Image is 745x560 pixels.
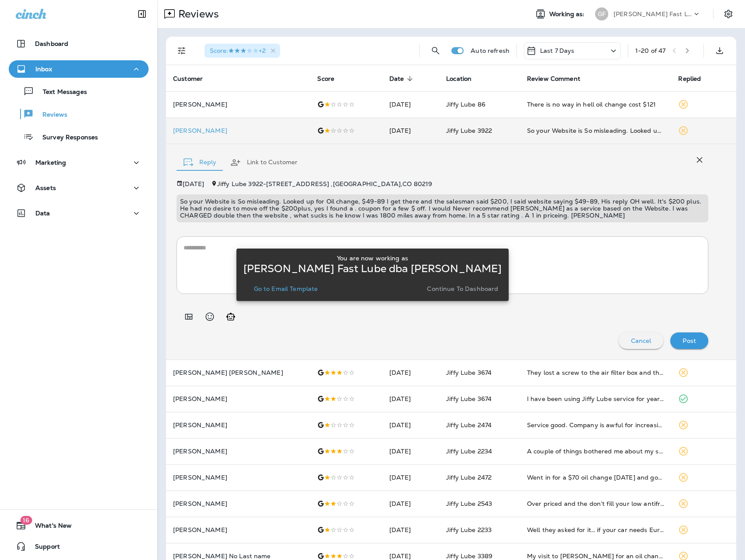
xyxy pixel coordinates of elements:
[183,180,204,187] p: [DATE]
[9,179,149,197] button: Assets
[35,66,52,73] p: Inbox
[34,134,98,142] p: Survey Responses
[446,552,492,560] span: Jiffy Lube 3389
[173,526,303,533] p: [PERSON_NAME]
[173,553,303,560] p: [PERSON_NAME] No Last name
[527,75,580,83] span: Review Comment
[678,75,712,83] span: Replied
[337,255,408,262] p: You are now working as
[222,308,239,325] button: Generate AI response
[217,180,432,188] span: Jiffy Lube 3922 - [STREET_ADDRESS] , [GEOGRAPHIC_DATA] , CO 80219
[26,543,60,553] span: Support
[549,10,586,18] span: Working as:
[130,5,154,23] button: Collapse Sidebar
[595,7,608,21] div: GF
[527,447,665,456] div: A couple of things bothered me about my service visit. I had a groupon that should have been $79....
[34,111,67,119] p: Reviews
[721,6,736,22] button: Settings
[177,147,223,178] button: Reply
[173,42,191,59] button: Filters
[9,82,149,100] button: Text Messages
[173,75,203,83] span: Customer
[613,10,692,17] p: [PERSON_NAME] Fast Lube dba [PERSON_NAME]
[527,525,665,534] div: Well they asked for it… if your car needs European oil blend (like newer jeeps) don’t go here. Th...
[173,422,303,429] p: [PERSON_NAME]
[540,47,575,54] p: Last 7 Days
[9,60,149,78] button: Inbox
[173,395,303,402] p: [PERSON_NAME]
[210,47,266,55] span: Score : +2
[527,368,665,377] div: They lost a screw to the air filter box and then couldn’t find it when I called attention to it. ...
[173,127,303,134] p: [PERSON_NAME]
[631,337,651,344] p: Cancel
[173,369,303,376] p: [PERSON_NAME] [PERSON_NAME]
[527,421,665,429] div: Service good. Company is awful for increasing they’re $20 fee to $42 for an Uber/Lyft car inspect...
[173,448,303,455] p: [PERSON_NAME]
[527,499,665,508] div: Over priced and the don’t fill your low antifreeze with the cost
[423,283,502,295] button: Continue to Dashboard
[527,473,665,482] div: Went in for a $70 oil change today and got the "female" treatment. Got offered a total of $1200 i...
[204,44,280,58] div: Score:3 Stars+2
[711,42,728,59] button: Export as CSV
[670,332,708,349] button: Post
[35,184,56,191] p: Assets
[35,159,66,166] p: Marketing
[254,285,318,292] p: Go to Email Template
[527,126,665,135] div: So your Website is So misleading. Looked up for Oil change, $49-89 I get there and the salesman s...
[9,517,149,534] button: 16What's New
[9,204,149,222] button: Data
[9,105,149,123] button: Reviews
[427,285,498,292] p: Continue to Dashboard
[683,337,696,344] p: Post
[180,308,198,325] button: Add in a premade template
[527,394,665,403] div: I have been using Jiffy Lube service for years and usually very good and thorough. This last visi...
[35,210,50,217] p: Data
[250,283,322,295] button: Go to Email Template
[201,308,218,325] button: Select an emoji
[173,474,303,481] p: [PERSON_NAME]
[9,538,149,555] button: Support
[35,40,68,47] p: Dashboard
[223,147,305,178] button: Link to Customer
[9,35,149,52] button: Dashboard
[173,101,303,108] p: [PERSON_NAME]
[20,516,32,525] span: 16
[26,522,72,532] span: What's New
[678,75,701,83] span: Replied
[173,500,303,507] p: [PERSON_NAME]
[175,7,219,21] p: Reviews
[173,127,303,134] div: Click to view Customer Drawer
[527,75,592,83] span: Review Comment
[635,47,665,54] div: 1 - 20 of 47
[527,100,665,109] div: There is no way in hell oil change cost $121
[619,332,664,349] button: Cancel
[9,128,149,146] button: Survey Responses
[9,154,149,171] button: Marketing
[34,88,87,97] p: Text Messages
[173,75,214,83] span: Customer
[180,198,705,219] p: So your Website is So misleading. Looked up for Oil change, $49-89 I get there and the salesman s...
[243,265,502,272] p: [PERSON_NAME] Fast Lube dba [PERSON_NAME]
